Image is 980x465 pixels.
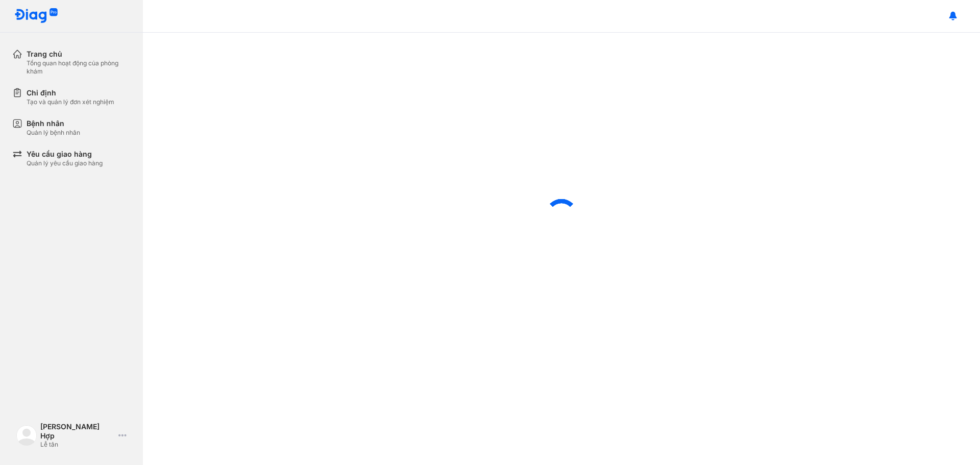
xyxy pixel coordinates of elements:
[40,440,114,449] div: Lễ tân
[27,59,131,76] div: Tổng quan hoạt động của phòng khám
[27,98,114,106] div: Tạo và quản lý đơn xét nghiệm
[27,49,131,59] div: Trang chủ
[14,8,58,24] img: logo
[27,129,80,137] div: Quản lý bệnh nhân
[16,425,37,446] img: logo
[40,422,114,440] div: [PERSON_NAME] Hợp
[27,159,103,167] div: Quản lý yêu cầu giao hàng
[27,88,114,98] div: Chỉ định
[27,118,80,129] div: Bệnh nhân
[27,149,103,159] div: Yêu cầu giao hàng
